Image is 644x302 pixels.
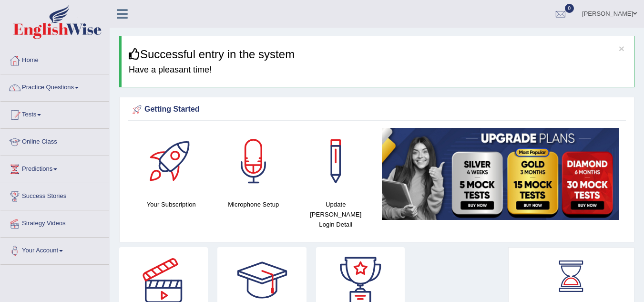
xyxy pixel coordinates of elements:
[382,128,619,220] img: small5.jpg
[135,199,208,209] h4: Your Subscription
[130,103,624,117] div: Getting Started
[217,199,290,209] h4: Microphone Setup
[0,102,109,125] a: Tests
[0,238,109,261] a: Your Account
[565,4,574,13] span: 0
[129,65,627,75] h4: Have a pleasant time!
[0,47,109,71] a: Home
[619,43,624,53] button: ×
[299,199,372,229] h4: Update [PERSON_NAME] Login Detail
[0,74,109,98] a: Practice Questions
[0,210,109,234] a: Strategy Videos
[0,129,109,153] a: Online Class
[0,183,109,207] a: Success Stories
[129,48,627,61] h3: Successful entry in the system
[0,156,109,180] a: Predictions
